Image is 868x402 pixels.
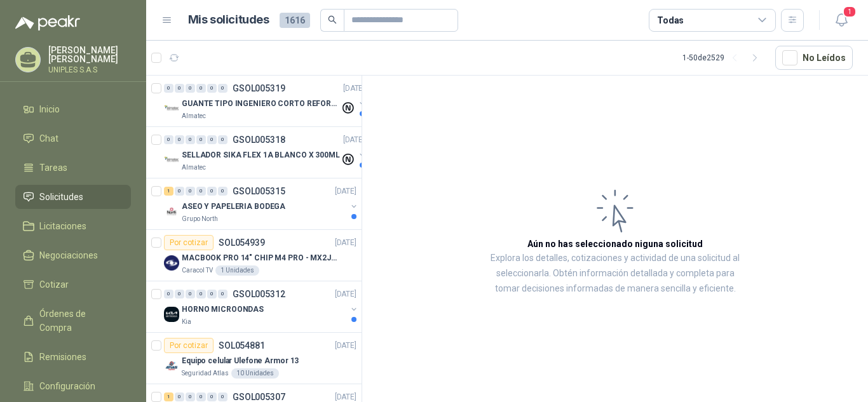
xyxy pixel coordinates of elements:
[164,204,179,219] img: Company Logo
[231,368,279,379] div: 10 Unidades
[164,358,179,373] img: Company Logo
[219,238,265,247] p: SOL054939
[218,187,227,196] div: 0
[182,368,229,379] p: Seguridad Atlas
[39,190,83,204] span: Solicitudes
[335,288,356,300] p: [DATE]
[182,214,218,224] p: Grupo North
[48,66,131,74] p: UNIPLES S.A.S
[164,152,179,168] img: Company Logo
[39,161,67,175] span: Tareas
[196,290,206,298] div: 0
[164,187,173,196] div: 1
[196,84,206,93] div: 0
[196,392,206,401] div: 0
[218,290,227,298] div: 0
[233,84,285,93] p: GSOL005319
[164,307,179,322] img: Company Logo
[164,135,173,144] div: 0
[775,46,853,70] button: No Leídos
[335,185,356,198] p: [DATE]
[328,15,337,24] span: search
[164,286,359,327] a: 0 0 0 0 0 0 GSOL005312[DATE] Company LogoHORNO MICROONDASKia
[207,290,217,298] div: 0
[182,265,213,276] p: Caracol TV
[182,98,340,110] p: GUANTE TIPO INGENIERO CORTO REFORZADO
[233,187,285,196] p: GSOL005315
[15,126,131,151] a: Chat
[489,251,741,297] p: Explora los detalles, cotizaciones y actividad de una solicitud al seleccionarla. Obtén informaci...
[146,230,362,281] a: Por cotizarSOL054939[DATE] Company LogoMACBOOK PRO 14" CHIP M4 PRO - MX2J3E/ACaracol TV1 Unidades
[15,214,131,238] a: Licitaciones
[218,135,227,144] div: 0
[186,187,195,196] div: 0
[343,134,365,146] p: [DATE]
[186,135,195,144] div: 0
[207,392,217,401] div: 0
[15,345,131,369] a: Remisiones
[335,237,356,249] p: [DATE]
[218,392,227,401] div: 0
[15,156,131,180] a: Tareas
[207,135,217,144] div: 0
[175,135,184,144] div: 0
[182,201,285,213] p: ASEO Y PAPELERIA BODEGA
[39,307,119,335] span: Órdenes de Compra
[843,6,857,18] span: 1
[207,84,217,93] div: 0
[182,355,299,367] p: Equipo celular Ulefone Armor 13
[164,338,214,353] div: Por cotizar
[182,304,264,316] p: HORNO MICROONDAS
[39,102,60,116] span: Inicio
[39,248,98,262] span: Negociaciones
[682,48,765,68] div: 1 - 50 de 2529
[164,132,367,173] a: 0 0 0 0 0 0 GSOL005318[DATE] Company LogoSELLADOR SIKA FLEX 1A BLANCO X 300MLAlmatec
[39,219,86,233] span: Licitaciones
[343,83,365,95] p: [DATE]
[164,184,359,224] a: 1 0 0 0 0 0 GSOL005315[DATE] Company LogoASEO Y PAPELERIA BODEGAGrupo North
[164,290,173,298] div: 0
[188,11,269,29] h1: Mis solicitudes
[175,392,184,401] div: 0
[175,84,184,93] div: 0
[196,135,206,144] div: 0
[39,350,86,364] span: Remisiones
[164,392,173,401] div: 1
[39,131,58,145] span: Chat
[218,84,227,93] div: 0
[39,278,69,291] span: Cotizar
[182,317,191,327] p: Kia
[527,237,703,251] h3: Aún no has seleccionado niguna solicitud
[164,255,179,271] img: Company Logo
[219,341,265,350] p: SOL054881
[830,9,853,32] button: 1
[15,302,131,340] a: Órdenes de Compra
[182,163,206,173] p: Almatec
[164,84,173,93] div: 0
[164,235,214,250] div: Por cotizar
[182,252,340,264] p: MACBOOK PRO 14" CHIP M4 PRO - MX2J3E/A
[15,97,131,121] a: Inicio
[182,111,206,121] p: Almatec
[15,374,131,398] a: Configuración
[207,187,217,196] div: 0
[233,392,285,401] p: GSOL005307
[164,101,179,116] img: Company Logo
[39,379,95,393] span: Configuración
[15,185,131,209] a: Solicitudes
[15,243,131,267] a: Negociaciones
[196,187,206,196] div: 0
[175,290,184,298] div: 0
[186,392,195,401] div: 0
[48,46,131,64] p: [PERSON_NAME] [PERSON_NAME]
[15,15,80,30] img: Logo peakr
[335,340,356,352] p: [DATE]
[233,290,285,298] p: GSOL005312
[186,84,195,93] div: 0
[657,13,684,27] div: Todas
[186,290,195,298] div: 0
[280,13,310,28] span: 1616
[15,272,131,297] a: Cotizar
[175,187,184,196] div: 0
[215,265,259,276] div: 1 Unidades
